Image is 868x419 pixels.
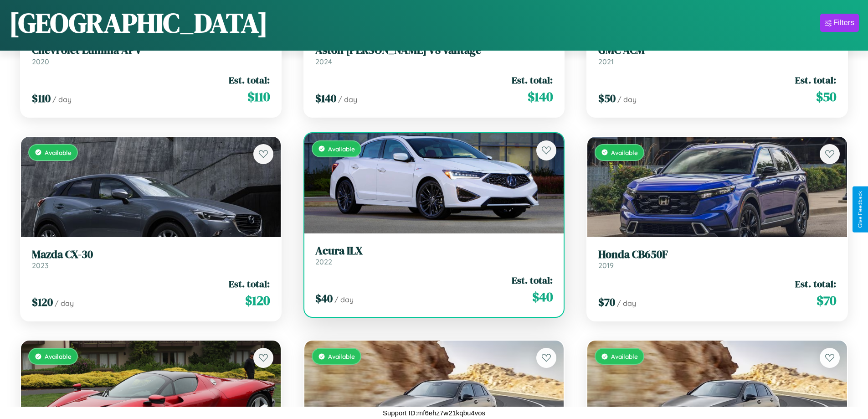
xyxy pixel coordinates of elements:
[334,295,354,304] span: / day
[795,277,836,290] span: Est. total:
[45,149,72,156] span: Available
[857,191,863,228] div: Give Feedback
[795,73,836,87] span: Est. total:
[598,91,616,106] span: $ 50
[315,57,332,66] span: 2024
[328,145,355,153] span: Available
[512,73,553,87] span: Est. total:
[598,295,615,310] span: $ 70
[32,248,270,270] a: Mazda CX-302023
[816,88,836,106] span: $ 50
[598,57,614,66] span: 2021
[598,248,836,270] a: Honda CB650F2019
[617,299,636,308] span: / day
[32,248,270,261] h3: Mazda CX-30
[611,149,638,156] span: Available
[245,291,270,310] span: $ 120
[328,352,355,360] span: Available
[32,295,53,310] span: $ 120
[833,18,854,27] div: Filters
[598,248,836,261] h3: Honda CB650F
[383,407,485,419] p: Support ID: mf6ehz7w21kqbu4vos
[315,44,553,57] h3: Aston [PERSON_NAME] V8 Vantage
[315,244,553,267] a: Acura ILX2022
[315,291,333,306] span: $ 40
[512,274,553,287] span: Est. total:
[817,291,836,310] span: $ 70
[598,44,836,66] a: GMC ACM2021
[315,44,553,66] a: Aston [PERSON_NAME] V8 Vantage2024
[598,261,614,270] span: 2019
[32,44,270,57] h3: Chevrolet Lumina APV
[45,352,72,360] span: Available
[32,91,51,106] span: $ 110
[532,288,553,306] span: $ 40
[617,95,637,104] span: / day
[247,88,270,106] span: $ 110
[229,277,270,290] span: Est. total:
[9,4,268,41] h1: [GEOGRAPHIC_DATA]
[598,44,836,57] h3: GMC ACM
[32,261,48,270] span: 2023
[315,257,332,266] span: 2022
[528,88,553,106] span: $ 140
[32,44,270,66] a: Chevrolet Lumina APV2020
[55,299,74,308] span: / day
[52,95,72,104] span: / day
[338,95,357,104] span: / day
[229,73,270,87] span: Est. total:
[315,91,336,106] span: $ 140
[820,14,859,32] button: Filters
[611,352,638,360] span: Available
[315,244,553,258] h3: Acura ILX
[32,57,49,66] span: 2020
